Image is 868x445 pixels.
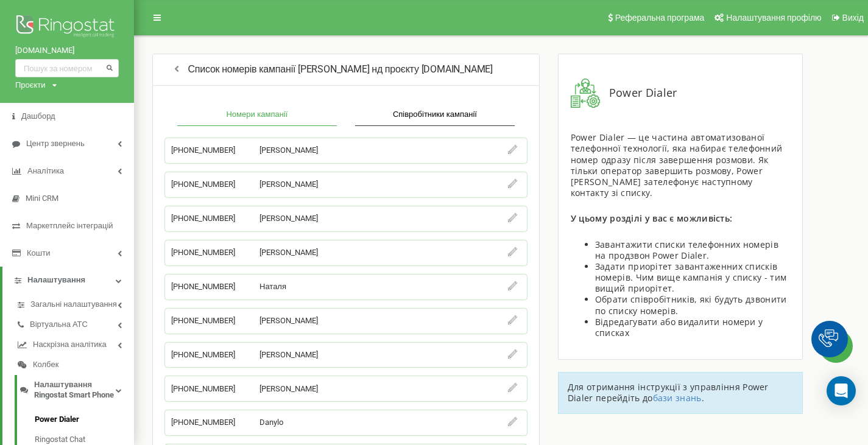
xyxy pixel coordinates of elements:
span: Mini CRM [26,194,58,204]
a: Маркетплейс інтеграцій [12,221,122,231]
div: Open Intercom Messenger [827,376,856,405]
div: У цьому розділі у вас є можливість: [571,213,790,224]
a: Аналiтика [12,166,122,177]
span: Danylo [259,418,283,428]
a: Центр звернень [12,139,122,149]
a: бази знань [653,392,702,404]
span: Наскрізна аналітика [33,340,107,350]
div: Power Dialer [571,79,790,108]
a: Наскрізна аналітика [18,340,122,350]
span: [PHONE_NUMBER] [171,350,235,360]
li: Завантажити списки телефонних номерів на продзвон Power Dialer. [595,239,790,261]
span: Power Dialer [35,415,79,425]
span: Налаштування [27,275,85,286]
a: Налаштування [15,275,122,286]
img: infoPowerDialer [571,79,600,108]
span: Дашборд [21,111,55,122]
a: Power Dialer [35,415,122,425]
a: Mini CRM [12,194,122,204]
span: [PERSON_NAME] [259,180,318,190]
span: [PERSON_NAME] [259,316,318,326]
img: Ringostat logo [15,12,119,43]
span: [PERSON_NAME] [259,214,318,224]
span: [PHONE_NUMBER] [171,214,235,224]
span: [PERSON_NAME] [259,248,318,258]
a: Ringostat Chat [35,435,122,445]
span: [PHONE_NUMBER] [171,248,235,258]
span: Ringostat Chat [35,435,85,445]
a: Налаштування Ringostat Smart Phone [20,380,122,401]
span: [PHONE_NUMBER] [171,180,235,190]
div: Power Dialer — це частина автоматизованої телефонної технології, яка набирає телефонний номер одр... [571,132,790,198]
span: [PHONE_NUMBER] [171,418,235,428]
span: [PHONE_NUMBER] [171,316,235,326]
div: Проєкти [15,80,46,91]
li: Задати приорітет завантаженних списків номерів. Чим вище кампанія у списку - тим вищий приорітет. [595,261,790,295]
span: [PERSON_NAME] [259,384,318,394]
li: Обрати співробітників, які будуть дзвонити по списку номерів. [595,294,790,316]
span: Кошти [27,248,50,259]
div: Для отримання інструкції з управління Power Dialer перейдіть до . [558,372,803,413]
span: [PHONE_NUMBER] [171,145,235,156]
a: Загальні налаштування [18,300,122,310]
span: [PHONE_NUMBER] [171,384,235,394]
input: Пошук за номером [15,59,119,77]
span: [PERSON_NAME] [259,145,318,156]
a: Колбек [18,360,122,370]
a: Віртуальна АТС [18,320,122,330]
span: Центр звернень [26,139,85,149]
li: Відредагувати або видалити номери у списках [595,317,790,338]
span: Наталя [259,282,286,292]
span: Колбек [33,360,58,370]
span: Аналiтика [27,166,64,177]
span: Налаштування Ringostat Smart Phone [34,380,116,401]
button: Номери кампанії [177,104,337,126]
span: Маркетплейс інтеграцій [26,221,113,231]
span: Загальні налаштування [30,300,117,310]
button: Співробітники кампанії [355,104,515,126]
a: [DOMAIN_NAME] [15,46,119,56]
span: [PERSON_NAME] [259,350,318,360]
span: [PHONE_NUMBER] [171,282,235,292]
a: Кошти [12,248,122,259]
span: Віртуальна АТС [30,320,88,330]
a: Дашборд [12,111,122,122]
div: Список номерів кампанії [PERSON_NAME] нд проєкту [DOMAIN_NAME] [152,54,540,86]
